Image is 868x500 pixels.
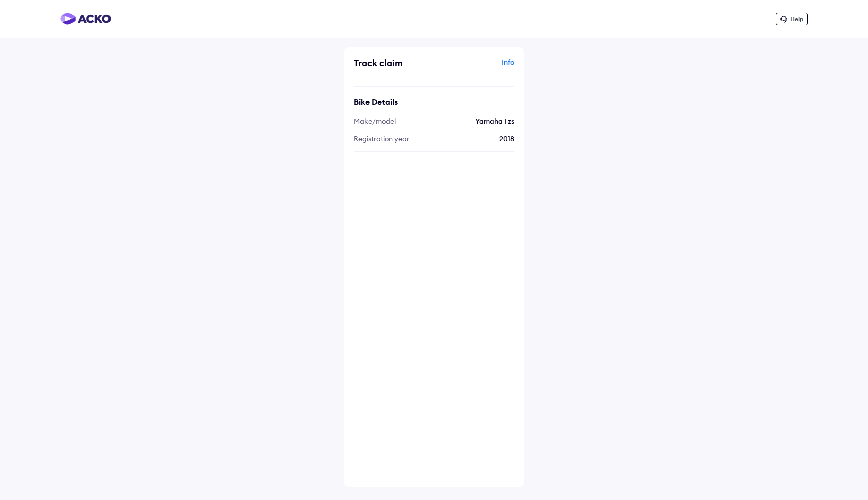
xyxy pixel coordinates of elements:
span: 2018 [499,134,514,143]
span: Help [790,15,803,23]
div: Info [437,57,514,76]
span: Registration year [354,134,409,143]
span: Yamaha Fzs [475,117,514,126]
span: Make/model [354,117,396,126]
img: horizontal-gradient.png [60,13,111,25]
div: Bike Details [354,97,514,107]
div: Track claim [354,57,431,69]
